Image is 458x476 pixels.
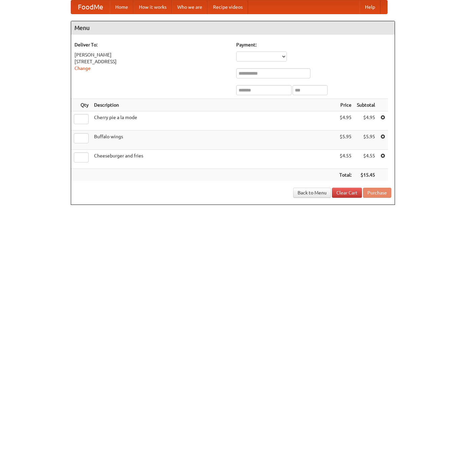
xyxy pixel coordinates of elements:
a: Who we are [172,0,208,14]
a: Help [360,0,380,14]
th: Price [337,99,354,111]
th: Qty [71,99,91,111]
td: Cherry pie a la mode [91,111,337,131]
td: Cheeseburger and fries [91,150,337,169]
td: $4.55 [354,150,378,169]
th: Total: [337,169,354,181]
div: [PERSON_NAME] [74,51,230,58]
td: $5.95 [354,131,378,150]
td: $5.95 [337,131,354,150]
h5: Deliver To: [74,41,230,48]
td: $4.95 [337,111,354,131]
th: Description [91,99,337,111]
a: Clear Cart [332,188,362,198]
h4: Menu [71,21,395,35]
td: $4.95 [354,111,378,131]
h5: Payment: [236,41,391,48]
a: FoodMe [71,0,110,14]
td: $4.55 [337,150,354,169]
a: Home [110,0,133,14]
th: $15.45 [354,169,378,181]
td: Buffalo wings [91,131,337,150]
div: [STREET_ADDRESS] [74,58,230,65]
a: How it works [133,0,172,14]
a: Recipe videos [208,0,248,14]
a: Back to Menu [293,188,331,198]
button: Purchase [363,188,391,198]
th: Subtotal [354,99,378,111]
a: Change [74,66,91,71]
